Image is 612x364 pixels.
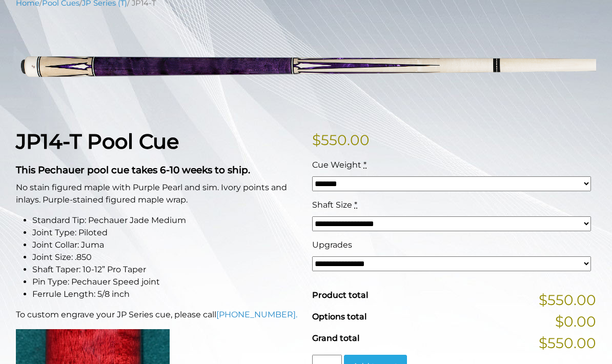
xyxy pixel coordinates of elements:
[16,129,179,154] strong: JP14-T Pool Cue
[16,309,300,321] p: To custom engrave your JP Series cue, please call
[32,264,300,276] li: Shaft Taper: 10-12” Pro Taper
[555,311,596,332] span: $0.00
[32,227,300,239] li: Joint Type: Piloted
[32,214,300,227] li: Standard Tip: Pechauer Jade Medium
[312,290,368,300] span: Product total
[216,310,297,319] a: [PHONE_NUMBER].
[16,16,596,113] img: jp14-T.png
[16,181,300,206] p: No stain figured maple with Purple Pearl and sim. Ivory points and inlays. Purple-stained figured...
[312,240,352,250] span: Upgrades
[539,289,596,311] span: $550.00
[539,332,596,354] span: $550.00
[32,276,300,288] li: Pin Type: Pechauer Speed joint
[312,160,361,170] span: Cue Weight
[363,160,366,170] abbr: required
[312,312,366,321] span: Options total
[312,131,321,149] span: $
[312,131,370,149] bdi: 550.00
[32,251,300,264] li: Joint Size: .850
[354,200,357,210] abbr: required
[32,288,300,300] li: Ferrule Length: 5/8 inch
[312,200,352,210] span: Shaft Size
[312,333,359,343] span: Grand total
[16,164,250,176] strong: This Pechauer pool cue takes 6-10 weeks to ship.
[32,239,300,251] li: Joint Collar: Juma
